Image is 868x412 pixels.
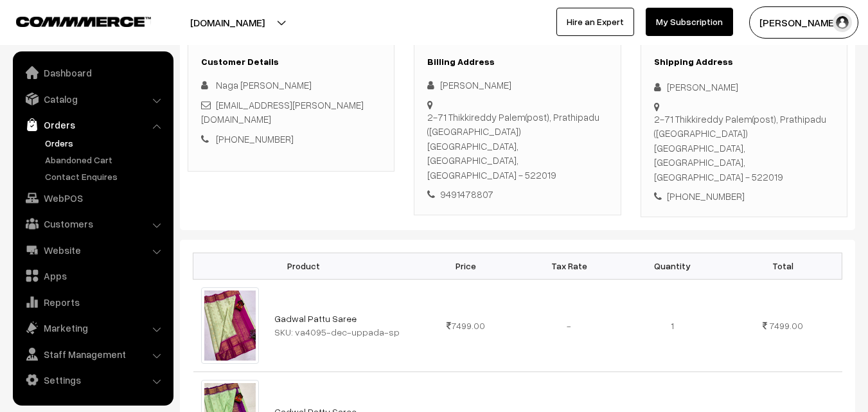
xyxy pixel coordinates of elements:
[427,78,607,93] div: [PERSON_NAME]
[427,110,607,183] div: 2-71 Thikkireddy Palem(post), Prathipadu ([GEOGRAPHIC_DATA]) [GEOGRAPHIC_DATA], [GEOGRAPHIC_DATA]...
[16,113,169,136] a: Orders
[16,264,169,287] a: Apps
[145,6,310,39] button: [DOMAIN_NAME]
[517,279,621,372] td: -
[16,13,128,28] a: COMMMERCE
[427,187,607,202] div: 9491478807
[749,6,858,39] button: [PERSON_NAME]
[671,320,674,331] span: 1
[193,253,414,279] th: Product
[16,343,169,366] a: Staff Management
[517,253,621,279] th: Tax Rate
[42,136,169,150] a: Orders
[16,61,169,84] a: Dashboard
[201,287,260,364] img: gadwal-saree-va4095-jan.jpeg
[42,153,169,166] a: Abandoned Cart
[16,87,169,111] a: Catalog
[16,212,169,235] a: Customers
[654,112,834,184] div: 2-71 Thikkireddy Palem(post), Prathipadu ([GEOGRAPHIC_DATA]) [GEOGRAPHIC_DATA], [GEOGRAPHIC_DATA]...
[216,133,294,145] a: [PHONE_NUMBER]
[16,186,169,210] a: WebPOS
[654,80,834,94] div: [PERSON_NAME]
[833,13,852,32] img: user
[16,291,169,314] a: Reports
[274,325,407,339] div: SKU: va4095-dec-uppada-sp
[216,79,312,91] span: Naga [PERSON_NAME]
[16,238,169,262] a: Website
[201,57,381,67] h3: Customer Details
[621,253,724,279] th: Quantity
[654,189,834,204] div: [PHONE_NUMBER]
[201,99,364,125] a: [EMAIL_ADDRESS][PERSON_NAME][DOMAIN_NAME]
[447,320,485,331] span: 7499.00
[646,8,733,36] a: My Subscription
[654,57,834,67] h3: Shipping Address
[427,57,607,67] h3: Billing Address
[414,253,518,279] th: Price
[556,8,634,36] a: Hire an Expert
[16,17,151,26] img: COMMMERCE
[274,313,357,324] a: Gadwal Pattu Saree
[42,170,169,183] a: Contact Enquires
[769,320,803,331] span: 7499.00
[724,253,842,279] th: Total
[16,368,169,391] a: Settings
[16,316,169,339] a: Marketing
